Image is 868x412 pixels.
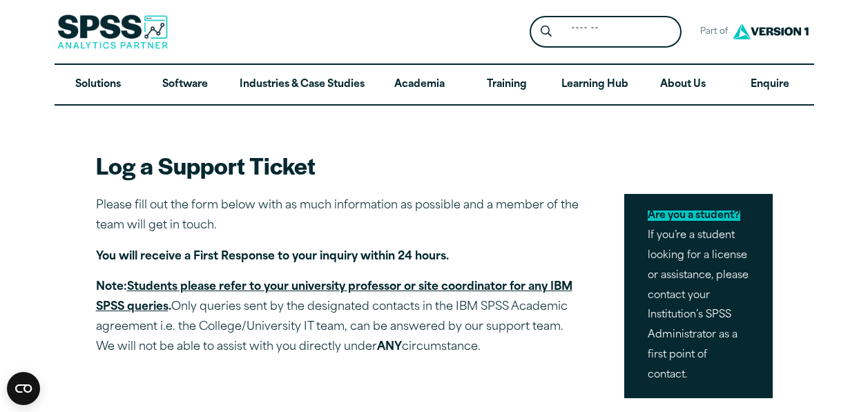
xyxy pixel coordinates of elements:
[7,372,40,405] button: Open CMP widget
[142,65,229,105] a: Software
[96,150,580,181] h2: Log a Support Ticket
[96,282,572,313] u: Students please refer to your university professor or site coordinator for any IBM SPSS queries
[648,210,740,221] mark: Are you a student?
[624,194,773,398] p: If you’re a student looking for a license or assistance, please contact your Institution’s SPSS A...
[96,277,580,357] p: Only queries sent by the designated contacts in the IBM SPSS Academic agreement i.e. the College/...
[533,19,559,45] button: Search magnifying glass icon
[55,65,814,105] nav: Desktop version of site main menu
[693,22,729,42] span: Part of
[377,342,402,353] strong: ANY
[96,282,572,313] strong: Note: .
[376,65,463,105] a: Academia
[550,65,639,105] a: Learning Hub
[541,26,552,37] svg: Search magnifying glass icon
[726,65,813,105] a: Enquire
[96,196,580,236] p: Please fill out the form below with as much information as possible and a member of the team will...
[463,65,550,105] a: Training
[57,14,168,49] img: SPSS Analytics Partner
[229,65,376,105] a: Industries & Case Studies
[729,19,812,44] img: Version1 Logo
[639,65,726,105] a: About Us
[55,65,142,105] a: Solutions
[96,251,449,262] strong: You will receive a First Response to your inquiry within 24 hours.
[530,16,682,48] form: Site Header Search Form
